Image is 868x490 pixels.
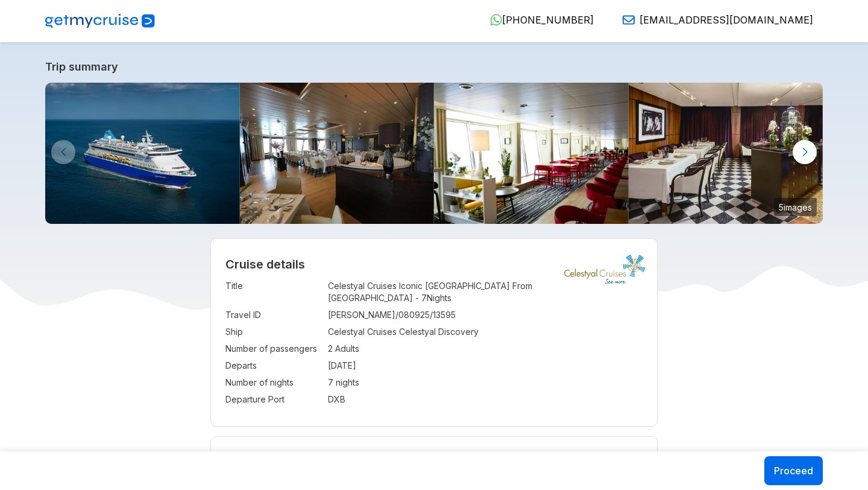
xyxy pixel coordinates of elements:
td: : [322,340,328,357]
a: [EMAIL_ADDRESS][DOMAIN_NAME] [613,14,813,26]
a: Trip summary [45,60,823,73]
h2: Cruise details [225,257,643,272]
td: Title [225,278,322,307]
span: [EMAIL_ADDRESS][DOMAIN_NAME] [640,14,813,26]
td: Celestyal Cruises Celestyal Discovery [328,323,643,340]
td: : [322,307,328,323]
td: : [322,357,328,374]
td: Number of passengers [225,340,322,357]
small: 5 images [774,198,817,216]
td: DXB [328,391,643,408]
td: Departure Port [225,391,322,408]
img: Email [623,14,635,26]
td: : [322,391,328,408]
img: WhatsApp [490,14,502,26]
td: : [322,278,328,307]
td: Celestyal Cruises Iconic [GEOGRAPHIC_DATA] From [GEOGRAPHIC_DATA] - 7Nights [328,278,643,307]
span: [PHONE_NUMBER] [502,14,594,26]
td: Travel ID [225,307,322,323]
img: ship_829_1280x960-033-taverna-3-scaled_960x720.jpg [434,83,629,224]
img: ship_829_1280x960-034-grillseekers-3-scaled_960x720.jpg [629,83,823,224]
td: : [322,374,328,391]
td: : [322,323,328,340]
img: ship_829_1280x960-celestyal-discovery_v5_960x720.jpg [45,83,240,224]
td: 7 nights [328,374,643,391]
td: Ship [225,323,322,340]
a: [PHONE_NUMBER] [480,14,594,26]
td: Number of nights [225,374,322,391]
button: Proceed [764,456,823,485]
td: 2 Adults [328,340,643,357]
td: Departs [225,357,322,374]
img: ship_829_1280x960-032-journey-smoked-olive-scaled_960x720.jpg [240,83,435,224]
td: [PERSON_NAME]/080925/13595 [328,307,643,323]
td: [DATE] [328,357,643,374]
